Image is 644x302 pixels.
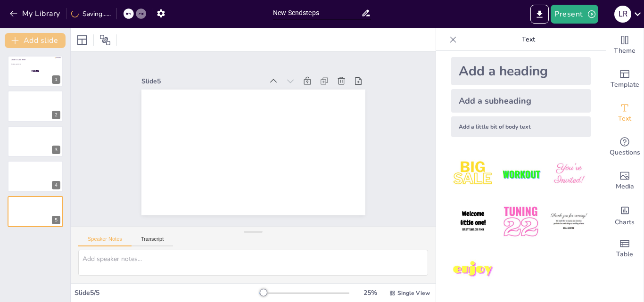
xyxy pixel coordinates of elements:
[74,33,90,48] div: Layout
[606,130,644,164] div: Get real-time input from your audience
[615,217,635,228] span: Charts
[451,248,495,292] img: 7.jpeg
[616,181,634,192] span: Media
[606,62,644,96] div: Add ready made slides
[616,249,633,260] span: Table
[451,200,495,244] img: 4.jpeg
[451,152,495,196] img: 1.jpeg
[71,9,111,18] div: Saving......
[614,5,631,24] button: L R
[499,152,543,196] img: 2.jpeg
[74,288,259,297] div: Slide 5 / 5
[461,28,596,51] p: Text
[610,147,640,158] span: Questions
[530,5,549,24] button: Export to PowerPoint
[606,164,644,198] div: Add images, graphics, shapes or video
[32,70,39,73] span: Heading
[451,116,591,137] div: Add a little bit of body text
[52,181,60,189] div: 4
[611,80,639,90] span: Template
[5,33,66,48] button: Add slide
[499,200,543,244] img: 5.jpeg
[52,146,60,154] div: 3
[451,57,591,85] div: Add a heading
[99,34,111,46] span: Position
[614,6,631,23] div: L R
[359,288,381,297] div: 25 %
[8,196,63,227] div: 5
[78,236,132,246] button: Speaker Notes
[606,96,644,130] div: Add text boxes
[606,198,644,232] div: Add charts and graphs
[451,89,591,113] div: Add a subheading
[52,75,60,84] div: 1
[52,111,60,119] div: 2
[8,56,63,87] div: 1
[397,289,430,297] span: Single View
[547,152,591,196] img: 3.jpeg
[606,28,644,62] div: Change the overall theme
[618,114,631,124] span: Text
[273,6,361,20] input: Insert title
[11,58,25,61] span: Click to add title
[7,6,64,21] button: My Library
[8,126,63,157] div: 3
[52,216,60,224] div: 5
[614,46,636,56] span: Theme
[551,5,598,24] button: Present
[132,236,173,246] button: Transcript
[606,232,644,266] div: Add a table
[11,63,21,65] span: Click to add text
[547,200,591,244] img: 6.jpeg
[8,90,63,122] div: 2
[141,77,264,86] div: Slide 5
[8,161,63,192] div: 4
